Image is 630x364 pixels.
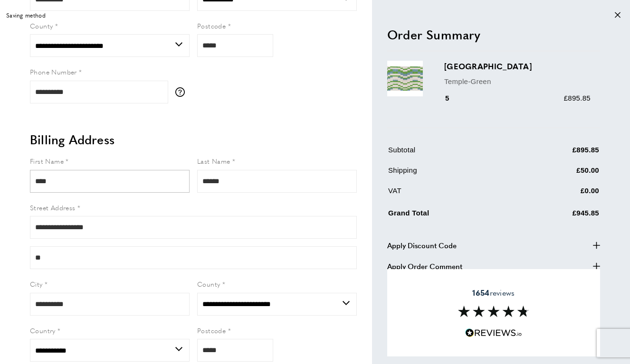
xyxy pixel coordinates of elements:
[197,156,230,166] span: Last Name
[387,61,423,96] img: Temple Green
[564,93,591,102] span: £895.85
[30,156,64,166] span: First Name
[30,203,76,212] span: Street Address
[387,239,457,251] span: Apply Discount Code
[388,185,515,203] td: VAT
[444,61,591,72] h3: [GEOGRAPHIC_DATA]
[388,164,515,183] td: Shipping
[6,11,46,20] span: Saving method
[387,260,462,271] span: Apply Order Comment
[388,205,515,225] td: Grand Total
[30,131,357,148] h2: Billing Address
[472,287,489,298] strong: 1654
[458,306,529,317] img: Reviews section
[388,144,515,162] td: Subtotal
[444,75,591,87] p: Temple-Green
[516,205,600,225] td: £945.85
[472,288,515,298] span: reviews
[30,279,43,289] span: City
[197,326,226,335] span: Postcode
[516,164,600,183] td: £50.00
[465,328,522,337] img: Reviews.io 5 stars
[387,26,600,43] h2: Order Summary
[197,279,220,289] span: County
[30,67,77,76] span: Phone Number
[516,185,600,203] td: £0.00
[444,92,463,103] div: 5
[516,144,600,162] td: £895.85
[30,326,56,335] span: Country
[615,11,620,20] div: Close message
[175,87,190,97] button: More information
